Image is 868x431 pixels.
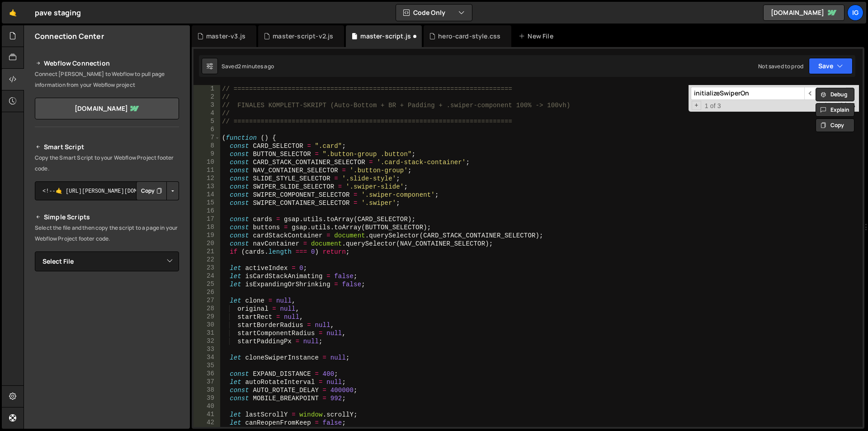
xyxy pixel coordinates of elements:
a: ig [847,5,863,21]
div: 23 [193,264,220,272]
div: 14 [193,191,220,199]
div: 15 [193,199,220,207]
div: 4 [193,109,220,118]
button: Code Only [396,5,472,21]
div: 18 [193,223,220,232]
div: 9 [193,150,220,158]
div: 11 [193,166,220,175]
div: 30 [193,321,220,329]
div: 8 [193,142,220,150]
iframe: YouTube video player [35,286,180,368]
div: pave staging [35,7,81,18]
button: Debug [816,88,854,101]
p: Copy the Smart Script to your Webflow Project footer code. [35,152,179,174]
div: 39 [193,394,220,403]
h2: Simple Scripts [35,212,179,223]
div: 2 minutes ago [238,62,274,70]
div: 6 [193,126,220,134]
div: 24 [193,272,220,280]
textarea: <!--🤙 [URL][PERSON_NAME][DOMAIN_NAME]> <script>document.addEventListener("DOMContentLoaded", func... [35,181,179,200]
div: 13 [193,183,220,191]
div: 7 [193,134,220,142]
div: 42 [193,419,220,427]
div: 34 [193,354,220,362]
div: 28 [193,305,220,313]
div: 33 [193,346,220,354]
div: 12 [193,175,220,183]
div: hero-card-style.css [438,32,500,41]
div: 22 [193,256,220,264]
div: 37 [193,378,220,386]
h2: Webflow Connection [35,58,179,69]
div: 29 [193,313,220,321]
div: 16 [193,207,220,215]
div: 25 [193,280,220,289]
h2: Connection Center [35,31,104,41]
div: 27 [193,297,220,305]
div: Saved [222,62,274,70]
div: master-v3.js [206,32,245,41]
input: Search for [691,87,804,100]
div: 40 [193,403,220,411]
div: 31 [193,329,220,337]
a: [DOMAIN_NAME] [35,98,179,119]
div: 36 [193,370,220,378]
div: New File [519,32,557,41]
div: Not saved to prod [758,62,803,70]
button: Save [809,58,853,74]
div: 26 [193,289,220,297]
span: ​ [804,87,817,100]
div: 35 [193,362,220,370]
div: Button group with nested dropdown [136,181,179,200]
button: Copy [816,118,854,132]
div: 32 [193,337,220,346]
div: 41 [193,411,220,419]
div: 5 [193,118,220,126]
a: 🤙 [2,2,24,24]
button: Copy [136,181,167,200]
div: 10 [193,158,220,166]
p: Select the file and then copy the script to a page in your Webflow Project footer code. [35,223,179,244]
div: master-script-v2.js [273,32,333,41]
div: 20 [193,240,220,248]
span: 1 of 3 [701,102,725,110]
div: 3 [193,101,220,109]
div: master-script.js [360,32,411,41]
div: 1 [193,85,220,93]
button: Explain [816,103,854,117]
div: 19 [193,232,220,240]
div: 2 [193,93,220,101]
span: Toggle Replace mode [692,101,701,110]
a: [DOMAIN_NAME] [763,5,844,21]
div: 21 [193,248,220,256]
div: 38 [193,386,220,394]
h2: Smart Script [35,142,179,152]
div: 17 [193,215,220,223]
p: Connect [PERSON_NAME] to Webflow to pull page information from your Webflow project [35,69,179,90]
